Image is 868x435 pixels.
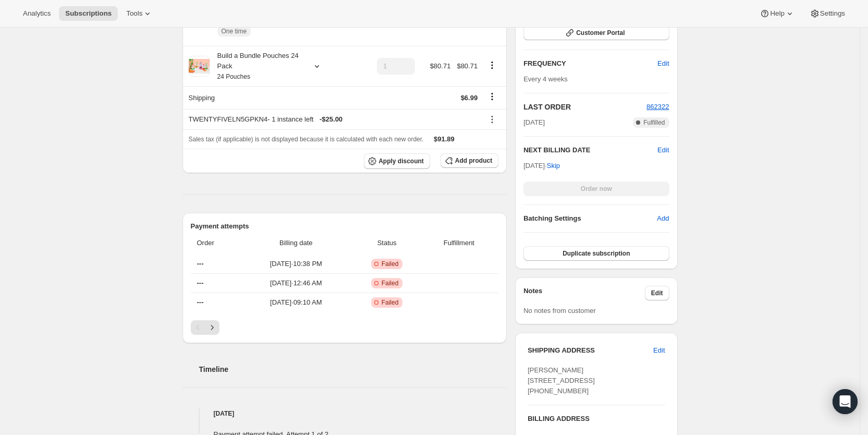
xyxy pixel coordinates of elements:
span: Every 4 weeks [523,75,568,83]
span: Add [657,213,669,224]
span: Sales tax (if applicable) is not displayed because it is calculated with each new order. [189,136,424,143]
span: [PERSON_NAME] [STREET_ADDRESS] [PHONE_NUMBER] [528,366,595,395]
small: 24 Pouches [217,73,250,80]
button: Edit [657,145,669,155]
button: Customer Portal [523,26,669,40]
span: [DATE] · 10:38 PM [244,259,348,269]
span: [DATE] · 12:46 AM [244,278,348,288]
span: No notes from customer [523,307,596,315]
span: Analytics [23,9,51,18]
h4: [DATE] [182,408,507,419]
span: Failed [382,298,399,307]
span: Edit [653,345,665,356]
button: Edit [651,55,675,72]
button: Subscriptions [59,6,118,21]
h2: NEXT BILLING DATE [523,145,657,155]
button: Analytics [17,6,57,21]
span: Customer Portal [576,29,625,37]
span: One time [222,27,247,35]
a: 862322 [646,103,669,111]
span: --- [197,260,204,268]
button: Apply discount [364,153,430,169]
div: Build a Bundle Pouches 24 Pack [210,51,303,82]
button: Shipping actions [484,91,500,102]
span: Edit [651,289,663,297]
h3: SHIPPING ADDRESS [528,345,653,356]
span: - $25.00 [320,114,343,125]
h3: Notes [523,286,645,300]
span: Billing date [244,238,348,248]
button: Tools [120,6,159,21]
button: Settings [803,6,851,21]
span: Skip [547,161,560,171]
span: $91.89 [434,135,455,143]
button: Product actions [484,59,500,71]
span: Add product [455,156,492,165]
span: [DATE] · 09:10 AM [244,297,348,308]
span: --- [197,298,204,306]
span: Tools [126,9,142,18]
button: Add product [441,153,498,168]
button: Skip [541,158,566,174]
button: 862322 [646,102,669,112]
span: Status [354,238,420,248]
nav: Pagination [191,320,499,335]
h3: BILLING ADDRESS [528,414,665,424]
span: $6.99 [461,94,478,102]
span: $80.71 [430,62,451,70]
h2: FREQUENCY [523,58,657,69]
button: Duplicate subscription [523,246,669,261]
div: Open Intercom Messenger [833,389,858,414]
span: $80.71 [457,62,478,70]
span: [DATE] [523,117,545,128]
span: --- [197,279,204,287]
h2: LAST ORDER [523,102,646,112]
span: Help [770,9,784,18]
span: Settings [820,9,845,18]
span: Fulfillment [426,238,493,248]
span: [DATE] · [523,162,560,170]
h2: Payment attempts [191,221,499,232]
span: Failed [382,279,399,287]
button: Add [651,210,675,227]
div: TWENTYFIVELN5GPKN4 - 1 instance left [189,114,478,125]
h2: Timeline [199,364,507,374]
span: Edit [657,58,669,69]
button: Next [205,320,219,335]
span: Duplicate subscription [563,249,630,258]
span: Failed [382,260,399,268]
button: Edit [645,286,669,300]
th: Shipping [182,86,374,109]
span: Fulfilled [643,118,665,127]
span: Subscriptions [65,9,112,18]
th: Order [191,232,241,255]
span: Apply discount [378,157,424,165]
button: Edit [647,342,671,359]
button: Help [753,6,801,21]
h6: Batching Settings [523,213,657,224]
